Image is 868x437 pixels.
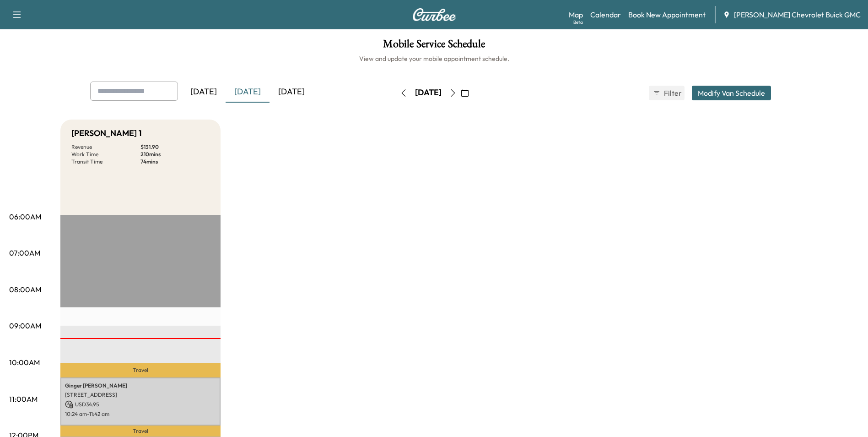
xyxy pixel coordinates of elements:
[9,38,859,54] h1: Mobile Service Schedule
[412,8,456,21] img: Curbee Logo
[140,151,210,158] p: 210 mins
[415,87,442,98] div: [DATE]
[65,410,216,418] p: 10:24 am - 11:42 am
[65,382,216,389] p: Ginger [PERSON_NAME]
[9,211,41,222] p: 06:00AM
[270,82,313,103] div: [DATE]
[692,86,771,100] button: Modify Van Schedule
[71,143,140,151] p: Revenue
[71,127,142,140] h5: [PERSON_NAME] 1
[9,393,38,404] p: 11:00AM
[9,320,41,331] p: 09:00AM
[71,151,140,158] p: Work Time
[664,87,680,98] span: Filter
[140,158,210,165] p: 74 mins
[71,158,140,165] p: Transit Time
[9,54,859,63] h6: View and update your mobile appointment schedule.
[9,357,40,368] p: 10:00AM
[60,363,221,377] p: Travel
[65,400,216,409] p: USD 34.95
[573,19,583,26] div: Beta
[569,9,583,20] a: MapBeta
[9,284,41,295] p: 08:00AM
[60,426,221,437] p: Travel
[628,9,706,20] a: Book New Appointment
[734,9,861,20] span: [PERSON_NAME] Chevrolet Buick GMC
[65,391,216,399] p: [STREET_ADDRESS]
[649,86,685,100] button: Filter
[226,82,270,103] div: [DATE]
[590,9,621,20] a: Calendar
[140,143,210,151] p: $ 131.90
[182,82,226,103] div: [DATE]
[9,247,40,258] p: 07:00AM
